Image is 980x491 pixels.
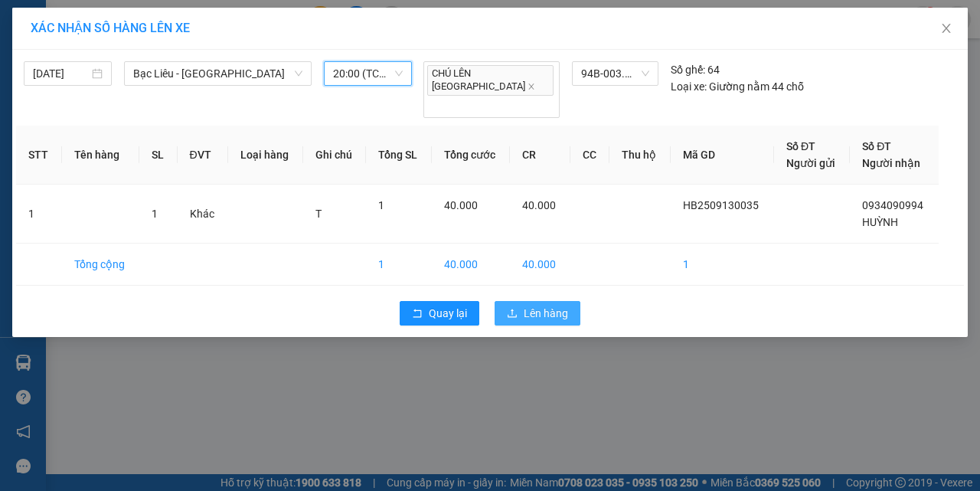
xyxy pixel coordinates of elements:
[581,62,649,85] span: 94B-003.31
[510,244,570,286] td: 40.000
[570,126,610,185] th: CC
[940,22,952,34] span: close
[366,244,432,286] td: 1
[671,78,707,95] span: Loại xe:
[139,126,178,185] th: SL
[671,244,774,286] td: 1
[7,53,292,72] li: 0946 508 595
[178,126,228,185] th: ĐVT
[400,301,479,326] button: rollbackQuay lại
[444,199,478,211] span: 40.000
[510,126,570,185] th: CR
[786,140,815,152] span: Số ĐT
[609,126,671,185] th: Thu hộ
[862,140,891,152] span: Số ĐT
[862,157,920,169] span: Người nhận
[429,305,467,322] span: Quay lại
[786,157,835,169] span: Người gửi
[315,208,322,220] span: T
[378,199,384,211] span: 1
[88,56,100,68] span: phone
[671,61,705,78] span: Số ghế:
[366,126,432,185] th: Tổng SL
[412,308,423,320] span: rollback
[671,61,720,78] div: 64
[7,34,292,53] li: 995 [PERSON_NAME]
[62,126,139,185] th: Tên hàng
[133,62,302,85] span: Bạc Liêu - Sài Gòn
[152,208,158,220] span: 1
[333,62,403,85] span: 20:00 (TC) - 94B-003.31
[522,199,556,211] span: 40.000
[228,126,303,185] th: Loại hàng
[925,8,968,51] button: Close
[427,65,554,96] span: CHÚ LÊN [GEOGRAPHIC_DATA]
[432,244,510,286] td: 40.000
[507,308,518,320] span: upload
[528,83,535,90] span: close
[495,301,580,326] button: uploadLên hàng
[671,126,774,185] th: Mã GD
[671,78,804,95] div: Giường nằm 44 chỗ
[7,96,178,121] b: GỬI : VP Hoà Bình
[294,69,303,78] span: down
[862,199,923,211] span: 0934090994
[683,199,759,211] span: HB2509130035
[88,10,204,29] b: Nhà Xe Hà My
[31,21,190,35] span: XÁC NHẬN SỐ HÀNG LÊN XE
[303,126,367,185] th: Ghi chú
[88,37,100,49] span: environment
[862,216,898,228] span: HUỲNH
[432,126,510,185] th: Tổng cước
[524,305,568,322] span: Lên hàng
[16,185,62,244] td: 1
[33,65,89,82] input: 13/09/2025
[16,126,62,185] th: STT
[178,185,228,244] td: Khác
[62,244,139,286] td: Tổng cộng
